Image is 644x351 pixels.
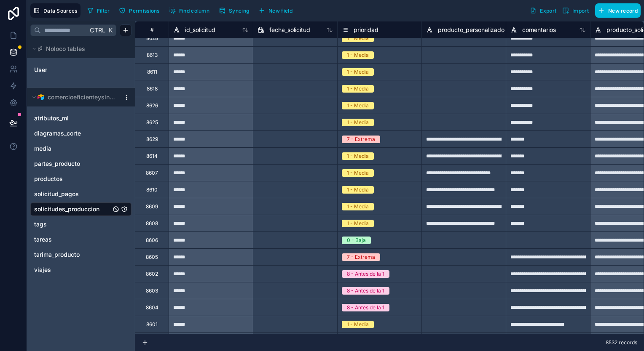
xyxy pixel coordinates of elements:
[146,136,158,143] div: 8629
[34,114,111,122] a: atributos_ml
[229,8,249,14] span: Syncing
[30,218,131,231] div: tags
[30,248,131,261] div: tarima_producto
[34,129,81,138] span: diagramas_corte
[347,136,375,143] div: 7 - Extrema
[146,254,158,261] div: 8605
[30,43,126,55] button: Noloco tables
[146,220,158,227] div: 8608
[30,3,80,18] button: Data Sources
[34,205,99,213] span: solicitudes_produccion
[146,271,158,277] div: 8602
[30,172,131,186] div: productos
[30,187,131,201] div: solicitud_pagos
[30,142,131,155] div: media
[347,270,384,278] div: 8 - Antes de la 1
[347,304,384,311] div: 8 - Antes de la 1
[107,27,113,33] span: K
[34,235,52,244] span: tareas
[146,170,158,176] div: 8607
[354,26,378,34] span: prioridad
[146,186,158,193] div: 8610
[146,304,158,311] div: 8604
[48,93,116,101] span: comercioeficienteysingular
[38,94,44,101] img: Airtable Logo
[146,237,158,244] div: 8606
[595,3,641,18] button: New record
[147,69,157,75] div: 8611
[347,35,369,42] div: 1 - Media
[34,250,80,259] span: tarima_producto
[84,4,113,17] button: Filter
[30,263,131,277] div: viajes
[34,160,111,168] a: partes_producto
[347,203,369,210] div: 1 - Media
[89,25,106,35] span: Ctrl
[30,63,131,77] div: User
[347,68,369,76] div: 1 - Media
[30,202,131,216] div: solicitudes_produccion
[34,235,111,244] a: tareas
[34,129,111,138] a: diagramas_corte
[527,3,559,18] button: Export
[46,45,85,53] span: Noloco tables
[347,220,369,227] div: 1 - Media
[34,144,111,153] a: media
[34,250,111,259] a: tarima_producto
[34,144,51,153] span: media
[592,3,641,18] a: New record
[179,8,209,14] span: Find column
[522,26,556,34] span: comentarios
[147,52,158,58] div: 8613
[347,253,375,261] div: 7 - Extrema
[608,8,638,14] span: New record
[34,190,79,198] span: solicitud_pagos
[146,321,158,328] div: 8601
[347,51,369,59] div: 1 - Media
[34,190,111,198] a: solicitud_pagos
[606,339,637,346] span: 8532 records
[347,169,369,177] div: 1 - Media
[347,119,369,126] div: 1 - Media
[146,102,158,109] div: 8626
[116,4,166,17] a: Permissions
[34,205,111,213] a: solicitudes_produccion
[34,266,111,274] a: viajes
[269,26,310,34] span: fecha_solicitud
[255,4,295,17] button: New field
[185,26,215,34] span: id_solicitud
[166,4,212,17] button: Find column
[540,8,556,14] span: Export
[34,114,69,122] span: atributos_ml
[34,160,80,168] span: partes_producto
[43,8,78,14] span: Data Sources
[347,186,369,194] div: 1 - Media
[30,157,131,170] div: partes_producto
[347,321,369,328] div: 1 - Media
[146,287,158,294] div: 8603
[30,127,131,140] div: diagramas_corte
[146,119,158,126] div: 8625
[142,27,162,33] div: #
[34,66,47,74] span: User
[34,220,47,229] span: tags
[572,8,589,14] span: Import
[347,237,366,244] div: 0 - Baja
[347,85,369,93] div: 1 - Media
[34,175,63,183] span: productos
[30,112,131,125] div: atributos_ml
[347,102,369,109] div: 1 - Media
[34,266,51,274] span: viajes
[216,4,252,17] button: Syncing
[34,220,111,229] a: tags
[146,35,158,42] div: 8628
[34,175,111,183] a: productos
[34,66,102,74] a: User
[116,4,162,17] button: Permissions
[147,85,158,92] div: 8618
[30,91,120,103] button: Airtable Logocomercioeficienteysingular
[216,4,255,17] a: Syncing
[438,26,504,34] span: producto_personalizado
[146,153,158,160] div: 8614
[559,3,592,18] button: Import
